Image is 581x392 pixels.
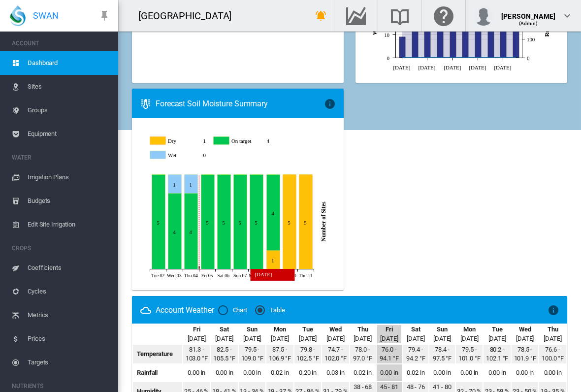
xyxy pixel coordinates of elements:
div: Sat, Sep 6, 2025 [411,325,420,334]
md-icon: icon-bell-ring [315,10,327,22]
span: Targets [28,351,110,374]
div: [DATE] [354,334,371,343]
span: Cycles [28,280,110,303]
md-icon: icon-pin [98,10,110,22]
div: [PERSON_NAME] [501,7,555,17]
div: [DATE] [516,334,534,343]
div: Fri, Sep 5, 2025 [386,325,393,334]
circle: Running Budget Jul 10 0 [413,56,417,60]
div: Thu, Sep 4, 2025 [357,325,368,334]
div: [DATE] [544,334,561,343]
td: 0.00 in [456,364,483,381]
img: profile.jpg [474,6,493,26]
td: 87.5 - 106.9 °F [266,345,293,363]
div: Mon, Sep 1, 2025 [274,325,286,334]
g: On target Sep 08, 2025 5 [250,175,263,269]
md-icon: Search the knowledge base [388,10,412,22]
span: Dashboard [28,51,110,75]
circle: Running Budget Sep 4 0 [514,56,517,60]
td: 0.00 in [429,364,455,381]
td: 0.00 in [211,364,237,381]
td: 0.00 in [512,364,538,381]
div: Account Weather [156,305,214,316]
md-radio-button: Chart [218,306,248,315]
tspan: Thu 11 [299,273,313,278]
tspan: 100 [527,36,535,42]
md-icon: Click here for help [432,10,455,22]
tspan: [DATE] [494,65,511,70]
span: CROPS [12,240,110,256]
tspan: Tue 02 [151,273,164,278]
td: 0.00 in [539,364,566,381]
td: 0.02 in [266,364,293,381]
img: SWAN-Landscape-Logo-Colour-drop.png [10,5,26,26]
td: 0.20 in [294,364,321,381]
div: Thu, Sep 11, 2025 [548,325,558,334]
td: 0.00 in [377,364,402,381]
tspan: Wed 10 [282,273,296,278]
circle: Running Budget Jul 24 0 [438,56,442,60]
span: Edit Site Irrigation [28,213,110,236]
td: 0.00 in [183,364,210,381]
g: Wet Sep 04, 2025 1 [185,175,198,194]
circle: Running Budget Jul 17 0 [425,56,429,60]
div: [DATE] [243,334,261,343]
td: 79.5 - 101.0 °F [456,345,483,363]
div: Wed, Sep 3, 2025 [329,325,342,334]
tspan: 0 [527,55,530,61]
span: ACCOUNT [12,35,110,51]
div: [DATE] [433,334,451,343]
td: 78.5 - 101.9 °F [512,345,538,363]
td: 81.3 - 103.0 °F [183,345,210,363]
tspan: Number of Sites [320,201,327,241]
td: 78.4 - 97.5 °F [429,345,455,363]
g: Wet [150,151,206,160]
div: [DATE] [326,334,344,343]
span: SWAN [33,9,59,22]
div: [DATE] [488,334,506,343]
td: 76.0 - 94.1 °F [377,345,402,363]
g: Dry [150,136,206,146]
td: 82.5 - 105.5 °F [211,345,237,363]
g: On target Sep 06, 2025 5 [218,175,231,269]
div: [DATE] [271,334,289,343]
div: Fri, Aug 29, 2025 [193,325,200,334]
td: 0.00 in [484,364,510,381]
g: Dry Sep 09, 2025 1 [267,251,280,269]
span: Metrics [28,303,110,327]
g: Dry Sep 10, 2025 5 [283,175,296,269]
td: 0.02 in [350,364,376,381]
span: Budgets [28,189,110,213]
td: 78.0 - 97.0 °F [350,345,376,363]
g: On target Sep 09, 2025 4 [267,175,280,251]
div: [GEOGRAPHIC_DATA] [138,9,240,23]
button: icon-bell-ring [311,6,331,26]
g: Wet Sep 03, 2025 1 [168,175,182,194]
div: [DATE] [215,334,233,343]
circle: Running Budget Aug 28 0 [501,56,505,60]
div: [DATE] [188,334,205,343]
md-icon: icon-thermometer-lines [140,98,152,110]
div: Wed, Sep 10, 2025 [519,325,531,334]
td: 79.5 - 109.0 °F [239,345,265,363]
g: On target Sep 05, 2025 5 [201,175,215,269]
span: Coefficients [28,256,110,280]
div: Tue, Sep 2, 2025 [302,325,313,334]
tspan: [DATE] [418,65,435,70]
circle: Running Budget Aug 21 0 [488,56,492,60]
td: 0.03 in [322,364,349,381]
td: 80.2 - 102.1 °F [484,345,510,363]
g: Dry Sep 11, 2025 5 [299,175,313,269]
tspan: 0 [387,55,390,61]
tspan: Sun 07 [233,273,247,278]
td: 79.4 - 94.2 °F [403,345,428,363]
tspan: Mon 08 [249,273,264,278]
circle: Running Budget Aug 7 0 [463,56,467,60]
span: Irrigation Plans [28,165,110,189]
div: Sun, Sep 7, 2025 [437,325,448,334]
tspan: Wed 03 [167,273,182,278]
md-radio-button: Table [255,306,285,315]
tspan: [DATE] [393,65,410,70]
g: On target Sep 07, 2025 5 [234,175,247,269]
td: 76.6 - 100.0 °F [539,345,566,363]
